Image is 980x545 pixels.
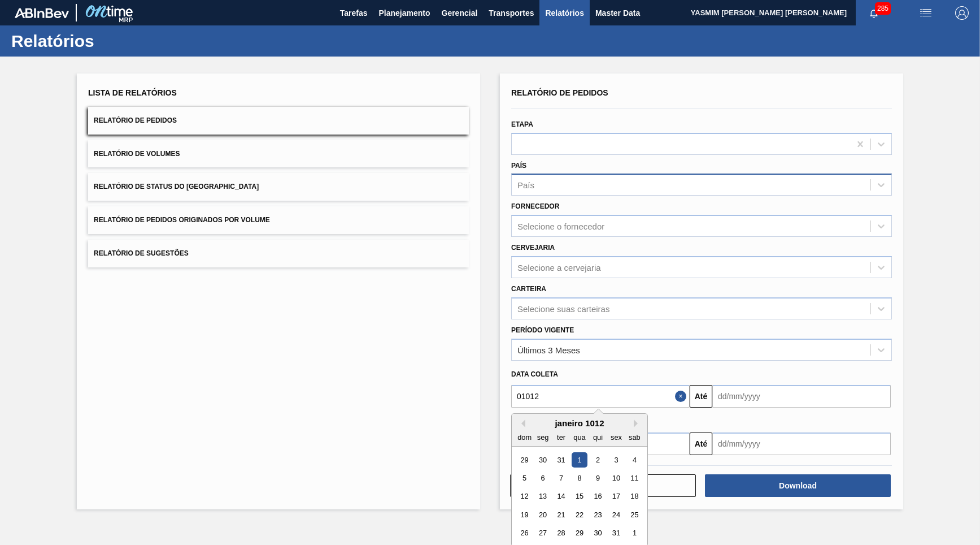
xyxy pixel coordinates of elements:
div: Choose sexta-feira, 24 de janeiro de 1012 [608,507,624,522]
span: Master Data [595,6,640,20]
input: dd/mm/yyyy [511,385,690,408]
span: Relatório de Sugestões [94,249,189,257]
div: Choose domingo, 26 de janeiro de 1012 [517,526,532,541]
button: Relatório de Status do [GEOGRAPHIC_DATA] [88,173,469,201]
div: Choose quarta-feira, 22 de janeiro de 1012 [572,507,587,522]
label: Cervejaria [511,244,555,252]
span: Planejamento [378,6,430,20]
button: Download [705,474,891,497]
div: Choose sábado, 1 de fevereiro de 1012 [627,526,642,541]
div: dom [517,430,532,445]
span: Relatório de Volumes [94,150,180,158]
input: dd/mm/yyyy [712,385,891,408]
div: Choose segunda-feira, 20 de janeiro de 1012 [535,507,551,522]
div: Choose quarta-feira, 1 de janeiro de 1012 [572,452,587,468]
div: Choose quinta-feira, 16 de janeiro de 1012 [590,489,606,504]
div: Selecione suas carteiras [517,304,609,313]
div: Choose terça-feira, 31 de dezembro de 1011 [554,452,569,468]
label: Carteira [511,285,546,293]
div: Choose quinta-feira, 23 de janeiro de 1012 [590,507,606,522]
div: Choose domingo, 12 de janeiro de 1012 [517,489,532,504]
button: Limpar [510,474,696,497]
img: userActions [919,6,933,20]
div: Últimos 3 Meses [517,345,580,354]
div: Choose quinta-feira, 30 de janeiro de 1012 [590,526,606,541]
span: 285 [875,2,891,15]
span: Data coleta [511,370,558,378]
div: Choose quarta-feira, 29 de janeiro de 1012 [572,526,587,541]
div: Choose sexta-feira, 17 de janeiro de 1012 [608,489,624,504]
div: Choose sexta-feira, 3 de janeiro de 1012 [608,452,624,468]
span: Relatório de Status do [GEOGRAPHIC_DATA] [94,183,259,191]
div: Choose sábado, 18 de janeiro de 1012 [627,489,642,504]
button: Até [690,432,712,455]
div: Choose domingo, 19 de janeiro de 1012 [517,507,532,522]
div: Selecione a cervejaria [517,262,601,272]
div: Selecione o fornecedor [517,222,604,231]
div: País [517,180,534,190]
button: Notificações [856,5,892,21]
button: Next Month [634,419,642,427]
div: Choose sábado, 25 de janeiro de 1012 [627,507,642,522]
label: Etapa [511,120,533,128]
div: Choose domingo, 5 de janeiro de 1012 [517,470,532,486]
div: Choose terça-feira, 21 de janeiro de 1012 [554,507,569,522]
button: Relatório de Volumes [88,140,469,168]
div: seg [535,430,551,445]
div: Choose terça-feira, 28 de janeiro de 1012 [554,526,569,541]
div: Choose quinta-feira, 2 de janeiro de 1012 [590,452,606,468]
button: Até [690,385,712,408]
div: Choose segunda-feira, 30 de dezembro de 1011 [535,452,551,468]
div: sab [627,430,642,445]
div: Choose quarta-feira, 15 de janeiro de 1012 [572,489,587,504]
div: Choose quarta-feira, 8 de janeiro de 1012 [572,470,587,486]
div: Choose terça-feira, 7 de janeiro de 1012 [554,470,569,486]
label: Fornecedor [511,202,559,210]
label: Período Vigente [511,326,574,334]
button: Relatório de Pedidos [88,107,469,135]
img: Logout [955,6,969,20]
label: País [511,162,526,170]
span: Relatório de Pedidos [511,88,608,97]
div: ter [554,430,569,445]
input: dd/mm/yyyy [712,432,891,455]
div: Choose domingo, 29 de dezembro de 1011 [517,452,532,468]
div: janeiro 1012 [512,418,647,428]
div: Choose segunda-feira, 13 de janeiro de 1012 [535,489,551,504]
div: Choose quinta-feira, 9 de janeiro de 1012 [590,470,606,486]
div: sex [608,430,624,445]
div: qua [572,430,587,445]
button: Relatório de Pedidos Originados por Volume [88,206,469,234]
div: qui [590,430,606,445]
button: Close [675,385,690,408]
span: Lista de Relatórios [88,88,177,97]
button: Previous Month [517,419,525,427]
div: Choose sexta-feira, 31 de janeiro de 1012 [608,526,624,541]
span: Relatório de Pedidos [94,116,177,124]
h1: Relatórios [11,34,212,47]
img: TNhmsLtSVTkK8tSr43FrP2fwEKptu5GPRR3wAAAABJRU5ErkJggg== [15,8,69,18]
div: Choose terça-feira, 14 de janeiro de 1012 [554,489,569,504]
span: Gerencial [442,6,478,20]
button: Relatório de Sugestões [88,240,469,267]
span: Transportes [489,6,534,20]
div: month 1012-01 [515,451,643,542]
div: Choose sábado, 11 de janeiro de 1012 [627,470,642,486]
div: Choose segunda-feira, 6 de janeiro de 1012 [535,470,551,486]
span: Tarefas [340,6,368,20]
span: Relatório de Pedidos Originados por Volume [94,216,270,224]
div: Choose sexta-feira, 10 de janeiro de 1012 [608,470,624,486]
span: Relatórios [545,6,583,20]
div: Choose sábado, 4 de janeiro de 1012 [627,452,642,468]
div: Choose segunda-feira, 27 de janeiro de 1012 [535,526,551,541]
